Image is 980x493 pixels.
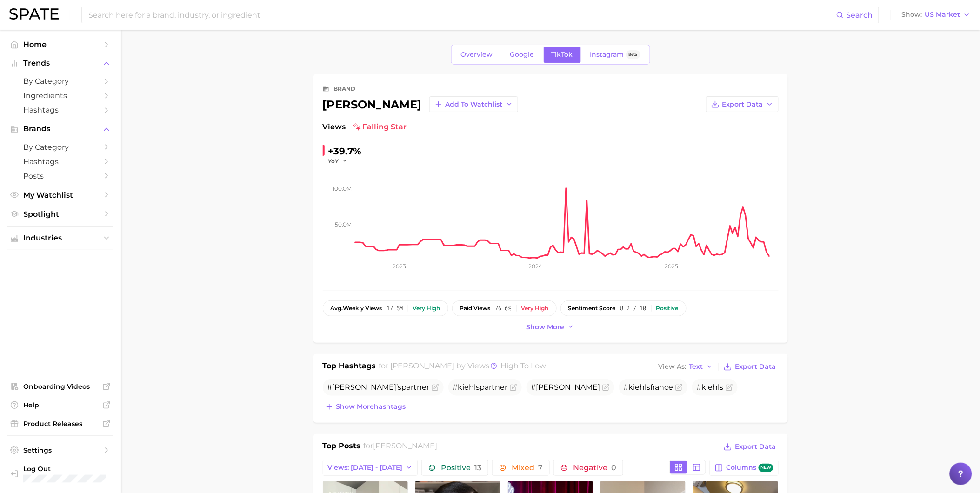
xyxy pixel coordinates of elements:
span: YoY [328,157,339,165]
button: avg.weekly views17.5mVery high [323,300,448,316]
span: Columns [726,464,773,473]
a: Help [7,398,113,412]
span: Home [23,40,98,49]
tspan: 2024 [528,263,542,270]
span: Export Data [722,100,763,108]
span: Posts [23,172,98,180]
span: Show more hashtags [336,403,406,411]
span: #[PERSON_NAME]’spartner [327,383,430,392]
button: Export Data [721,360,778,373]
a: Home [7,37,113,52]
a: InstagramBeta [582,47,648,63]
span: Google [510,51,534,59]
button: Flag as miscategorized or irrelevant [510,384,517,391]
tspan: 2025 [665,263,678,270]
a: TikTok [544,47,581,63]
h2: for by Views [379,360,546,373]
span: Overview [461,51,493,59]
button: Flag as miscategorized or irrelevant [675,384,683,391]
span: Trends [23,59,98,67]
button: Export Data [721,440,778,453]
span: Hashtags [23,106,98,114]
button: Industries [7,231,113,245]
span: 7 [538,463,543,472]
a: Hashtags [7,103,113,117]
div: [PERSON_NAME] [323,96,518,112]
span: [PERSON_NAME] [536,383,600,392]
span: US Market [925,12,960,17]
span: Ingredients [23,91,98,100]
span: Hashtags [23,157,98,166]
button: View AsText [656,361,716,373]
img: SPATE [9,8,59,20]
button: Views: [DATE] - [DATE] [323,460,418,476]
span: TikTok [552,51,573,59]
span: #kiehlsfrance [624,383,673,392]
a: Spotlight [7,207,113,221]
span: 0 [611,463,616,472]
span: Show more [527,323,565,331]
a: Google [502,47,542,63]
a: Onboarding Videos [7,380,113,393]
a: Ingredients [7,88,113,103]
tspan: 50.0m [335,221,352,228]
span: Spotlight [23,210,98,219]
span: Add to Watchlist [446,100,503,108]
span: Industries [23,234,98,242]
span: #kiehls [697,383,724,392]
span: Beta [629,51,638,59]
span: 13 [474,463,481,472]
span: Instagram [590,51,624,59]
a: My Watchlist [7,188,113,202]
button: Trends [7,56,113,70]
tspan: 2023 [393,263,406,270]
span: Settings [23,446,98,454]
span: high to low [500,361,546,370]
span: Mixed [512,464,543,472]
span: Text [689,364,703,369]
a: Hashtags [7,154,113,169]
button: Flag as miscategorized or irrelevant [726,384,733,391]
button: Flag as miscategorized or irrelevant [432,384,439,391]
tspan: 100.0m [333,185,352,192]
div: +39.7% [328,144,362,159]
img: falling star [353,123,361,131]
span: [PERSON_NAME] [390,361,454,370]
span: Export Data [735,443,776,451]
div: Positive [656,305,679,312]
a: Product Releases [7,417,113,431]
a: by Category [7,140,113,154]
a: Overview [453,47,501,63]
span: View As [659,364,687,369]
span: falling star [353,121,407,133]
button: YoY [328,157,348,165]
div: Very high [413,305,440,312]
span: Show [902,12,922,17]
span: # [531,383,600,392]
span: sentiment score [568,305,616,312]
button: Columnsnew [710,460,778,476]
span: Views [323,121,346,133]
span: Search [847,11,873,20]
a: Posts [7,169,113,183]
span: 17.5m [387,305,403,312]
button: Show more [524,321,577,333]
button: Brands [7,122,113,136]
div: Very high [521,305,549,312]
button: Show morehashtags [323,400,408,413]
span: new [759,464,773,473]
span: Help [23,401,98,409]
input: Search here for a brand, industry, or ingredient [87,7,836,23]
span: weekly views [331,305,382,312]
span: Export Data [735,363,776,371]
span: Negative [573,464,616,472]
a: Log out. Currently logged in with e-mail karolina.rolkowska@loreal.com. [7,462,113,486]
span: Positive [441,464,481,472]
h1: Top Hashtags [323,360,376,373]
span: 76.6% [495,305,512,312]
button: ShowUS Market [900,9,973,21]
h1: Top Posts [323,440,361,454]
button: Flag as miscategorized or irrelevant [602,384,610,391]
div: brand [334,83,356,94]
span: [PERSON_NAME] [373,441,437,450]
